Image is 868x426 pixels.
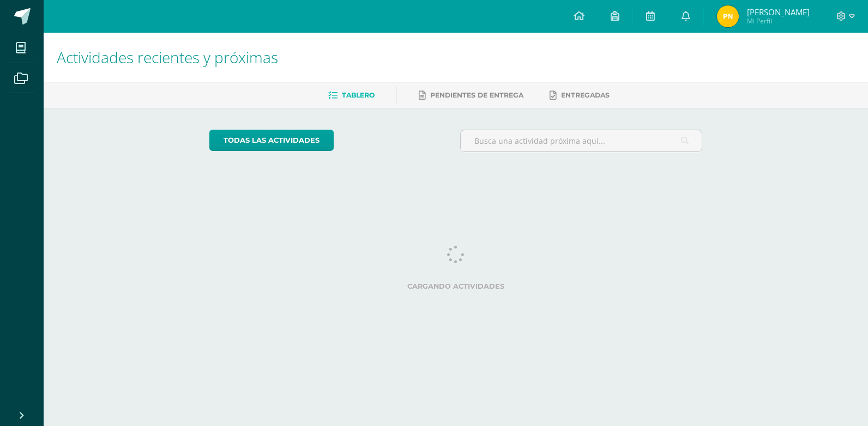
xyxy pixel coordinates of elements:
input: Busca una actividad próxima aquí... [461,130,702,151]
label: Cargando actividades [209,282,703,290]
a: Pendientes de entrega [419,87,523,104]
a: Tablero [328,87,375,104]
span: [PERSON_NAME] [747,7,810,17]
span: Actividades recientes y próximas [57,47,278,68]
a: todas las Actividades [209,130,334,151]
a: Entregadas [550,87,610,104]
span: Tablero [342,91,375,99]
span: Entregadas [561,91,610,99]
span: Mi Perfil [747,16,810,26]
span: Pendientes de entrega [430,91,523,99]
img: f6d85a04e0bfecbabd8b9b62a12ac4fd.png [717,5,739,27]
